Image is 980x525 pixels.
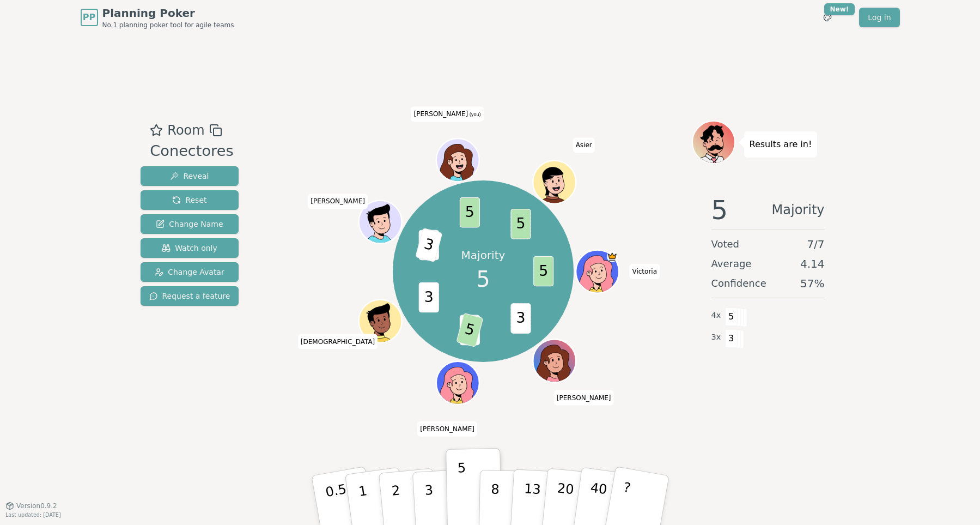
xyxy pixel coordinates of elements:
span: Click to change your name [417,421,477,437]
p: Majority [461,248,506,263]
a: Log in [859,8,899,27]
button: Change Name [141,214,239,234]
span: 5 [510,209,531,239]
button: Click to change your avatar [437,140,478,180]
span: Average [711,256,752,271]
button: Reveal [141,166,239,186]
p: Results are in! [750,137,812,152]
span: 5 [711,197,728,223]
span: 5 [725,307,738,326]
span: Reset [172,195,206,206]
span: Majority [772,197,825,223]
span: 5 [476,263,490,295]
span: Click to change your name [629,264,660,279]
span: Last updated: [DATE] [5,512,61,518]
span: Click to change your name [411,106,483,122]
span: PP [83,11,95,24]
span: (you) [468,112,481,117]
span: 3 [415,228,442,262]
button: Watch only [141,238,239,258]
span: Version 0.9.2 [16,502,57,510]
span: 5 [533,256,553,287]
span: 4.14 [800,256,825,271]
span: Click to change your name [298,334,378,349]
span: Click to change your name [554,390,614,405]
span: 3 x [711,331,721,343]
span: No.1 planning poker tool for agile teams [102,21,234,29]
button: Change Avatar [141,262,239,282]
span: 5 [460,197,480,228]
span: Planning Poker [102,5,234,21]
span: Click to change your name [573,137,595,153]
button: Request a feature [141,286,239,306]
span: Watch only [162,243,217,254]
span: Reveal [170,171,209,182]
span: Victoria is the host [607,251,618,262]
span: 3 [419,282,439,313]
span: 57 % [800,276,824,291]
span: Change Avatar [155,267,224,277]
button: Reset [141,190,239,210]
span: 5 [456,313,483,347]
span: 7 / 7 [807,237,824,252]
button: Add as favourite [150,120,163,140]
span: 4 x [711,310,721,322]
span: 3 [510,304,531,334]
div: Conectores [150,140,233,162]
span: Confidence [711,276,766,291]
span: Voted [711,237,740,252]
span: Room [167,120,204,140]
span: Change Name [156,219,223,230]
button: New! [818,8,837,27]
span: 3 [725,329,738,348]
button: Version0.9.2 [5,502,57,510]
span: Request a feature [149,291,230,301]
span: Click to change your name [308,194,368,209]
a: PPPlanning PokerNo.1 planning poker tool for agile teams [81,5,234,29]
p: 5 [457,460,466,519]
div: New! [824,3,855,15]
